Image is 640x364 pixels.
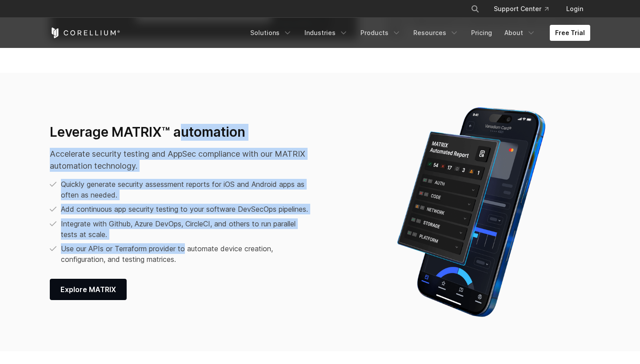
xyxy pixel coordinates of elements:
[60,284,116,295] span: Explore MATRIX
[61,218,314,240] p: Integrate with Github, Azure DevOps, CircleCI, and others to run parallel tests at scale.
[50,28,120,38] a: Corellium Home
[460,1,590,17] div: Navigation Menu
[50,279,127,300] a: Explore MATRIX
[559,1,590,17] a: Login
[61,179,314,200] p: Quickly generate security assessment reports for iOS and Android apps as often as needed.
[355,25,406,41] a: Products
[245,25,590,41] div: Navigation Menu
[408,25,464,41] a: Resources
[487,1,556,17] a: Support Center
[50,243,314,265] li: Use our APIs or Terraform provider to automate device creation, configuration, and testing matrices.
[50,148,314,172] p: Accelerate security testing and AppSec compliance with our MATRIX automation technology.
[550,25,590,41] a: Free Trial
[299,25,353,41] a: Industries
[466,25,497,41] a: Pricing
[245,25,297,41] a: Solutions
[61,204,308,214] p: Add continuous app security testing to your software DevSecOps pipelines.
[499,25,541,41] a: About
[467,1,483,17] button: Search
[376,101,567,323] img: Corellium MATRIX automated report on iPhone showing app vulnerability test results across securit...
[50,124,314,141] h3: Leverage MATRIX™ automation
